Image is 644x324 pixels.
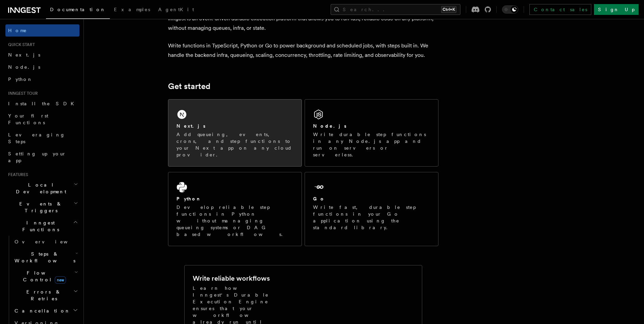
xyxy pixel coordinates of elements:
[529,4,591,15] a: Contact sales
[168,82,210,91] a: Get started
[5,49,79,61] a: Next.js
[176,204,293,238] p: Develop reliable step functions in Python without managing queueing systems or DAG based workflows.
[12,267,79,286] button: Flow Controlnew
[15,239,84,244] span: Overview
[176,195,201,202] h2: Python
[176,131,293,158] p: Add queueing, events, crons, and step functions to your Next app on any cloud provider.
[168,14,438,33] p: Inngest is an event-driven durable execution platform that allows you to run fast, reliable code ...
[154,2,198,18] a: AgentKit
[5,129,79,148] a: Leveraging Steps
[5,198,79,217] button: Events & Triggers
[12,307,70,314] span: Cancellation
[12,305,79,317] button: Cancellation
[176,123,206,129] h2: Next.js
[168,41,438,60] p: Write functions in TypeScript, Python or Go to power background and scheduled jobs, with steps bu...
[8,77,33,82] span: Python
[114,7,150,12] span: Examples
[5,200,74,214] span: Events & Triggers
[5,110,79,129] a: Your first Functions
[594,4,639,15] a: Sign Up
[46,2,110,19] a: Documentation
[12,248,79,267] button: Steps & Workflows
[331,4,460,15] button: Search...Ctrl+K
[5,172,28,177] span: Features
[12,251,75,264] span: Steps & Workflows
[5,217,79,236] button: Inngest Functions
[305,172,438,246] a: GoWrite fast, durable step functions in your Go application using the standard library.
[313,131,430,158] p: Write durable step functions in any Node.js app and run on servers or serverless.
[55,276,66,284] span: new
[5,73,79,85] a: Python
[313,123,347,129] h2: Node.js
[5,42,35,47] span: Quick start
[5,181,74,195] span: Local Development
[12,288,73,302] span: Errors & Retries
[5,148,79,167] a: Setting up your app
[158,7,194,12] span: AgentKit
[5,24,79,37] a: Home
[313,204,430,231] p: Write fast, durable step functions in your Go application using the standard library.
[8,101,78,106] span: Install the SDK
[168,172,302,246] a: PythonDevelop reliable step functions in Python without managing queueing systems or DAG based wo...
[502,5,518,14] button: Toggle dark mode
[8,151,66,163] span: Setting up your app
[12,269,74,283] span: Flow Control
[5,219,73,233] span: Inngest Functions
[110,2,154,18] a: Examples
[305,99,438,167] a: Node.jsWrite durable step functions in any Node.js app and run on servers or serverless.
[5,98,79,110] a: Install the SDK
[5,91,38,96] span: Inngest tour
[313,195,325,202] h2: Go
[5,179,79,198] button: Local Development
[193,274,270,283] h2: Write reliable workflows
[5,61,79,73] a: Node.js
[8,132,65,144] span: Leveraging Steps
[441,6,456,13] kbd: Ctrl+K
[12,236,79,248] a: Overview
[8,113,48,125] span: Your first Functions
[8,52,40,58] span: Next.js
[8,64,40,70] span: Node.js
[168,99,302,167] a: Next.jsAdd queueing, events, crons, and step functions to your Next app on any cloud provider.
[50,7,106,12] span: Documentation
[8,27,27,34] span: Home
[12,286,79,305] button: Errors & Retries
